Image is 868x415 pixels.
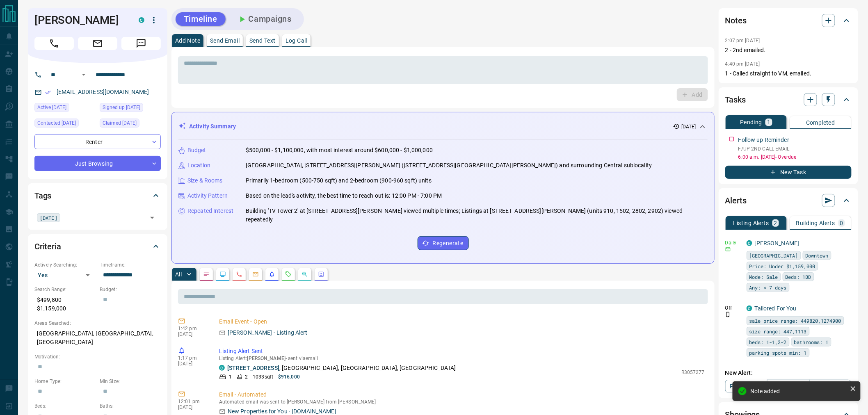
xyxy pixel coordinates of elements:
[246,146,433,155] p: $500,000 - $1,100,000, with most interest around $600,000 - $1,000,000
[418,236,469,250] button: Regenerate
[175,38,200,43] p: Add Note
[236,271,242,278] svg: Calls
[219,399,705,405] p: Automated email was sent to [PERSON_NAME] from [PERSON_NAME]
[178,399,207,404] p: 12:01 pm
[219,271,226,278] svg: Lead Browsing Activity
[725,61,760,67] p: 4:40 pm [DATE]
[681,123,696,130] p: [DATE]
[100,119,161,130] div: Thu Oct 09 2025
[252,271,259,278] svg: Emails
[178,404,207,410] p: [DATE]
[187,176,223,185] p: Size & Rooms
[34,378,96,385] p: Home Type:
[749,251,798,260] span: [GEOGRAPHIC_DATA]
[203,271,210,278] svg: Notes
[34,103,96,114] div: Fri Oct 03 2025
[189,122,236,131] p: Activity Summary
[302,271,308,278] svg: Opportunities
[100,103,161,114] div: Sat Jul 26 2025
[253,373,273,381] p: 1033 sqft
[228,328,308,337] p: [PERSON_NAME] - Listing Alert
[725,194,747,207] h2: Alerts
[34,319,161,327] p: Areas Searched:
[100,261,161,269] p: Timeframe:
[738,145,852,153] p: F/UP 2ND CALL EMAIL
[178,361,207,367] p: [DATE]
[747,306,752,311] div: condos.ca
[219,317,705,326] p: Email Event - Open
[247,356,286,361] span: [PERSON_NAME]
[725,90,852,109] div: Tasks
[794,338,829,346] span: bathrooms: 1
[246,207,708,224] p: Building 'TV Tower 2' at [STREET_ADDRESS][PERSON_NAME] viewed multiple times; Listings at [STREET...
[78,37,117,50] span: Email
[34,240,61,253] h2: Criteria
[187,207,233,215] p: Repeated Interest
[725,14,747,27] h2: Notes
[725,46,852,55] p: 2 - 2nd emailed.
[219,365,225,371] div: condos.ca
[210,38,240,43] p: Send Email
[100,286,161,293] p: Budget:
[219,347,705,356] p: Listing Alert Sent
[246,176,432,185] p: Primarily 1-bedroom (500-750 sqft) and 2-bedroom (900-960 sqft) units
[249,38,276,43] p: Send Text
[755,240,799,246] a: [PERSON_NAME]
[45,89,51,95] svg: Email Verified
[738,136,789,144] p: Follow up Reminder
[34,37,74,50] span: Call
[806,251,829,260] span: Downtown
[725,191,852,210] div: Alerts
[725,312,731,317] svg: Push Notification Only
[178,326,207,331] p: 1:42 pm
[34,14,126,27] h1: [PERSON_NAME]
[187,161,210,170] p: Location
[175,271,182,277] p: All
[37,103,66,112] span: Active [DATE]
[725,93,746,106] h2: Tasks
[79,70,89,80] button: Open
[103,103,140,112] span: Signed up [DATE]
[34,353,161,360] p: Motivation:
[219,390,705,399] p: Email - Automated
[245,373,248,381] p: 2
[767,119,770,125] p: 1
[34,261,96,269] p: Actively Searching:
[740,119,762,125] p: Pending
[246,161,652,170] p: [GEOGRAPHIC_DATA], [STREET_ADDRESS][PERSON_NAME] ([STREET_ADDRESS][GEOGRAPHIC_DATA][PERSON_NAME])...
[725,246,731,252] svg: Email
[229,373,232,381] p: 1
[103,119,137,127] span: Claimed [DATE]
[285,271,292,278] svg: Requests
[176,12,226,26] button: Timeline
[786,273,811,281] span: Beds: 1BD
[178,331,207,337] p: [DATE]
[139,17,144,23] div: condos.ca
[749,273,778,281] span: Mode: Sale
[318,271,324,278] svg: Agent Actions
[806,120,835,125] p: Completed
[178,355,207,361] p: 1:17 pm
[840,220,843,226] p: 0
[286,38,307,43] p: Log Call
[725,69,852,78] p: 1 - Called straight to VM, emailed.
[755,305,797,312] a: Tailored For You
[725,369,852,377] p: New Alert:
[269,271,275,278] svg: Listing Alerts
[34,134,161,149] div: Renter
[40,214,57,222] span: [DATE]
[747,240,752,246] div: condos.ca
[774,220,777,226] p: 2
[121,37,161,50] span: Message
[796,220,835,226] p: Building Alerts
[34,186,161,205] div: Tags
[34,293,96,315] p: $499,800 - $1,159,000
[34,327,161,349] p: [GEOGRAPHIC_DATA], [GEOGRAPHIC_DATA], [GEOGRAPHIC_DATA]
[749,338,787,346] span: beds: 1-1,2-2
[725,38,760,43] p: 2:07 pm [DATE]
[100,402,161,410] p: Baths:
[749,262,815,270] span: Price: Under $1,159,000
[187,146,206,155] p: Budget
[738,153,852,161] p: 6:00 a.m. [DATE] - Overdue
[146,212,158,223] button: Open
